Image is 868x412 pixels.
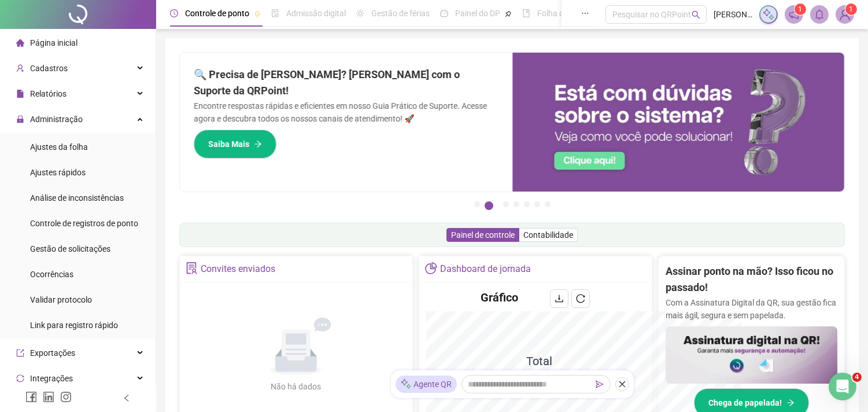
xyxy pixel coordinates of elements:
[25,391,37,403] span: facebook
[596,380,604,388] span: send
[814,9,825,20] span: bell
[30,115,83,124] span: Administração
[534,201,540,207] button: 6
[194,67,498,100] h2: 🔍 Precisa de [PERSON_NAME]? [PERSON_NAME] com o Suporte da QRPoint!
[523,230,573,240] span: Contabilidade
[16,115,24,123] span: lock
[170,9,178,17] span: clock-circle
[845,3,857,15] sup: Atualize o seu contato no menu Meus Dados
[30,270,73,279] span: Ocorrências
[545,201,551,207] button: 7
[16,39,24,47] span: home
[762,8,775,21] img: sparkle-icon.fc2bf0ac1784a2077858766a79e2daf3.svg
[795,3,806,15] sup: 1
[581,9,589,17] span: ellipsis
[30,142,88,152] span: Ajustes da folha
[201,259,275,279] div: Convites enviados
[576,294,585,303] span: reload
[30,64,68,73] span: Cadastros
[254,140,262,148] span: arrow-right
[829,373,856,400] iframe: Intercom live chat
[455,9,500,18] span: Painel do DP
[400,378,412,391] img: sparkle-icon.fc2bf0ac1784a2077858766a79e2daf3.svg
[503,201,509,207] button: 3
[16,374,24,382] span: sync
[514,201,519,207] button: 4
[512,53,845,192] img: banner%2F0cf4e1f0-cb71-40ef-aa93-44bd3d4ee559.png
[440,9,448,17] span: dashboard
[708,396,782,409] span: Chega de papelada!
[254,10,261,17] span: pushpin
[43,391,54,403] span: linkedin
[451,230,515,240] span: Painel de controle
[30,374,73,383] span: Integrações
[30,193,124,203] span: Análise de inconsistências
[666,263,837,296] h2: Assinar ponto na mão? Isso ficou no passado!
[30,219,138,228] span: Controle de registros de ponto
[555,294,564,303] span: download
[123,394,131,402] span: left
[522,9,530,17] span: book
[60,391,72,403] span: instagram
[799,5,803,13] span: 1
[356,9,364,17] span: sun
[243,380,349,393] div: Não há dados
[440,259,531,279] div: Dashboard de jornada
[474,201,480,207] button: 1
[194,130,276,159] button: Saiba Mais
[194,100,498,125] p: Encontre respostas rápidas e eficientes em nosso Guia Prático de Suporte. Acesse agora e descubra...
[30,38,77,47] span: Página inicial
[537,9,611,18] span: Folha de pagamento
[30,348,75,358] span: Exportações
[396,376,457,393] div: Agente QR
[666,326,837,384] img: banner%2F02c71560-61a6-44d4-94b9-c8ab97240462.png
[618,380,626,388] span: close
[185,9,249,18] span: Controle de ponto
[481,289,518,306] h4: Gráfico
[786,399,795,407] span: arrow-right
[30,168,86,177] span: Ajustes rápidos
[666,296,837,322] p: Com a Assinatura Digital da QR, sua gestão fica mais ágil, segura e sem papelada.
[30,89,67,98] span: Relatórios
[425,262,437,274] span: pie-chart
[30,244,110,253] span: Gestão de solicitações
[852,373,862,382] span: 4
[789,9,799,20] span: notification
[186,262,198,274] span: solution
[692,10,700,19] span: search
[505,10,512,17] span: pushpin
[286,9,346,18] span: Admissão digital
[849,5,854,13] span: 1
[208,138,249,150] span: Saiba Mais
[30,295,92,304] span: Validar protocolo
[836,6,854,23] img: 62733
[30,321,118,330] span: Link para registro rápido
[16,90,24,98] span: file
[714,8,752,21] span: [PERSON_NAME]
[371,9,430,18] span: Gestão de férias
[485,201,493,210] button: 2
[16,349,24,357] span: export
[16,64,24,72] span: user-add
[524,201,530,207] button: 5
[271,9,279,17] span: file-done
